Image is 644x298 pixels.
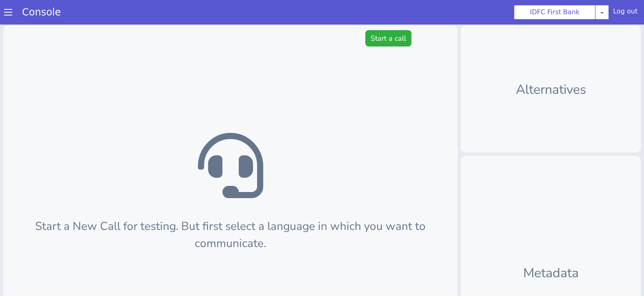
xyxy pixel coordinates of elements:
button: IDFC First Bank [514,5,595,20]
button: Start a call [365,8,411,24]
div: Log out [613,7,637,20]
p: Alternatives [474,58,628,77]
p: Start a New Call for testing. But first select a language in which you want to communicate. [16,196,444,230]
a: Console [12,7,71,18]
p: Metadata [474,241,628,261]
